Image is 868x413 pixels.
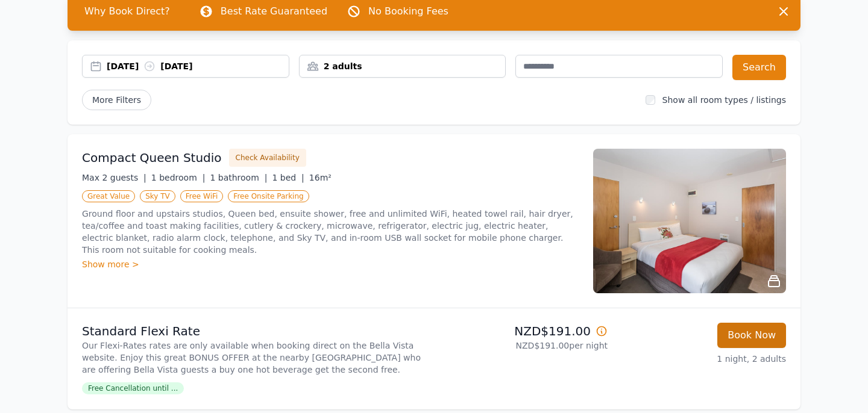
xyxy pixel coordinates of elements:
p: NZD$191.00 [439,323,608,340]
span: 1 bed | [272,173,304,182]
span: 16m² [309,173,332,182]
p: NZD$191.00 per night [439,340,608,352]
button: Book Now [717,323,786,348]
label: Show all room types / listings [662,95,786,105]
span: Free Onsite Parking [228,190,309,202]
span: Free WiFi [180,190,224,202]
button: Search [732,55,786,80]
p: Best Rate Guaranteed [221,4,327,19]
button: Check Availability [229,149,306,167]
span: 1 bedroom | [151,173,206,182]
span: Free Cancellation until ... [82,382,184,394]
span: Great Value [82,190,135,202]
span: More Filters [82,90,151,110]
h3: Compact Queen Studio [82,149,222,166]
p: 1 night, 2 adults [617,353,786,365]
p: Our Flexi-Rates rates are only available when booking direct on the Bella Vista website. Enjoy th... [82,340,429,376]
span: Sky TV [140,190,175,202]
div: 2 adults [300,60,506,72]
p: No Booking Fees [368,4,448,19]
span: Max 2 guests | [82,173,146,182]
div: Show more > [82,258,579,270]
div: [DATE] [DATE] [107,60,289,72]
p: Ground floor and upstairs studios, Queen bed, ensuite shower, free and unlimited WiFi, heated tow... [82,208,579,256]
p: Standard Flexi Rate [82,323,429,340]
span: 1 bathroom | [210,173,267,182]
